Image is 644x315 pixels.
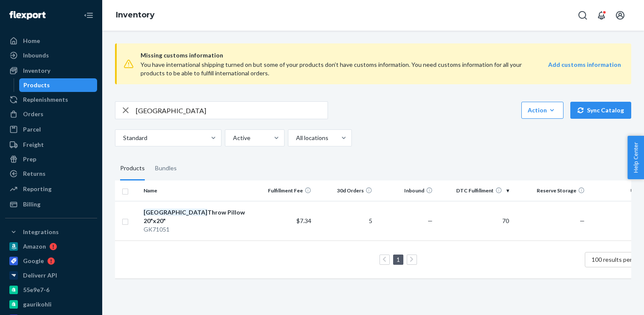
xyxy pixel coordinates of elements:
[19,78,98,92] a: Products
[521,102,563,119] button: Action
[5,283,97,297] a: 55e9e7-6
[23,37,40,45] div: Home
[5,152,97,166] a: Prep
[141,50,621,60] span: Missing customs information
[23,271,57,280] div: Deliverr API
[5,167,97,180] a: Returns
[593,7,610,24] button: Open notifications
[80,7,97,24] button: Close Navigation
[23,66,50,75] div: Inventory
[296,217,311,224] span: $7.34
[23,200,40,209] div: Billing
[612,7,629,24] button: Open account menu
[23,257,44,265] div: Google
[436,180,512,201] th: DTC Fulfillment
[580,217,585,224] span: —
[395,256,402,263] a: Page 1 is your current page
[23,155,36,163] div: Prep
[428,217,433,224] span: —
[23,140,44,149] div: Freight
[5,49,97,62] a: Inbounds
[254,180,315,201] th: Fulfillment Fee
[627,136,644,179] button: Help Center
[574,7,591,24] button: Open Search Box
[548,60,621,77] a: Add customs information
[5,107,97,121] a: Orders
[5,254,97,268] a: Google
[5,64,97,77] a: Inventory
[5,298,97,311] a: gaurikohli
[5,34,97,48] a: Home
[315,180,376,201] th: 30d Orders
[570,102,631,119] button: Sync Catalog
[315,201,376,241] td: 5
[5,225,97,239] button: Integrations
[23,242,46,251] div: Amazon
[9,11,46,20] img: Flexport logo
[295,134,296,142] input: All locations
[136,102,328,119] input: Search inventory by name or sku
[5,198,97,211] a: Billing
[5,182,97,196] a: Reporting
[155,157,177,180] div: Bundles
[5,240,97,253] a: Amazon
[5,123,97,136] a: Parcel
[140,180,254,201] th: Name
[23,81,50,89] div: Products
[232,134,233,142] input: Active
[5,93,97,106] a: Replenishments
[548,61,621,68] strong: Add customs information
[23,286,49,294] div: 55e9e7-6
[144,208,250,225] div: Throw Pillow 20"x20"
[23,110,43,118] div: Orders
[23,51,49,60] div: Inbounds
[376,180,437,201] th: Inbound
[122,134,123,142] input: Standard
[5,269,97,282] a: Deliverr API
[23,228,59,236] div: Integrations
[23,185,52,193] div: Reporting
[5,138,97,152] a: Freight
[141,60,525,77] div: You have international shipping turned on but some of your products don’t have customs informatio...
[120,157,145,180] div: Products
[23,125,41,134] div: Parcel
[512,180,588,201] th: Reserve Storage
[436,201,512,241] td: 70
[23,95,68,104] div: Replenishments
[109,3,161,28] ol: breadcrumbs
[23,300,52,309] div: gaurikohli
[116,10,155,20] a: Inventory
[144,225,250,234] div: GK71051
[528,106,557,115] div: Action
[23,169,46,178] div: Returns
[144,209,207,216] em: [GEOGRAPHIC_DATA]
